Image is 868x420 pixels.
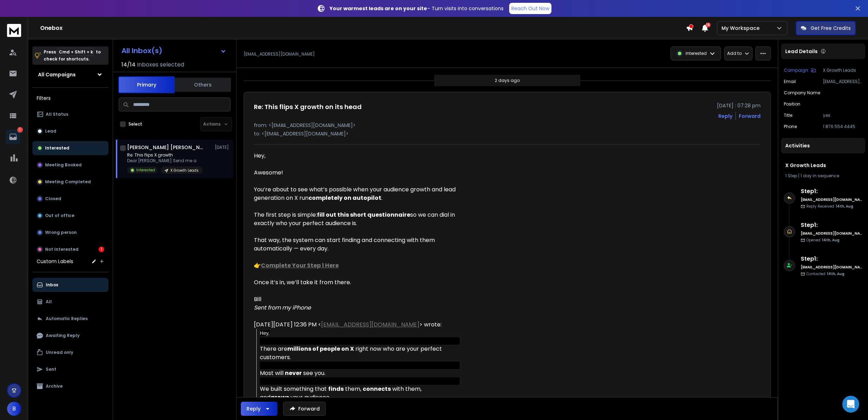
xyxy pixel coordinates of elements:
[706,23,711,27] span: 14
[785,48,818,55] p: Lead Details
[44,49,101,63] p: Press to check for shortcuts.
[46,333,80,338] p: Awaiting Reply
[254,185,460,202] div: You’re about to see what’s possible when your audience growth and lead generation on X run .
[7,402,21,416] button: B
[784,124,797,129] p: Phone
[6,130,20,144] a: 1
[32,278,108,292] button: Inbox
[45,213,74,218] p: Out of office
[784,101,800,107] p: Position
[45,179,91,185] p: Meeting Completed
[823,113,862,118] p: yes
[46,383,63,389] p: Archive
[260,345,460,362] div: There are right now who are your perfect customers.
[823,79,862,84] p: [EMAIL_ADDRESS][DOMAIN_NAME]
[270,393,289,401] strong: grows
[45,230,77,235] p: Wrong person
[308,194,381,202] strong: completely on autopilot
[254,130,761,137] p: to: <[EMAIL_ADDRESS][DOMAIN_NAME]>
[801,265,862,270] h6: [EMAIL_ADDRESS][DOMAIN_NAME]
[244,51,315,57] p: [EMAIL_ADDRESS][DOMAIN_NAME]
[328,385,344,393] strong: finds
[241,402,277,416] button: Reply
[254,261,460,270] div: 👉
[32,175,108,189] button: Meeting Completed
[127,152,203,158] p: Re: This flips X growth
[32,329,108,343] button: Awaiting Reply
[45,145,69,151] p: Interested
[32,295,108,309] button: All
[254,295,460,312] div: Bill
[254,102,362,112] h1: Re: This flips X growth on its head
[801,187,862,196] h6: Step 1 :
[32,225,108,240] button: Wrong person
[717,102,761,109] p: [DATE] : 07:28 pm
[46,367,56,372] p: Sent
[785,173,797,179] span: 1 Step
[38,71,76,78] h1: All Campaigns
[32,362,108,376] button: Sent
[363,385,391,393] strong: connects
[137,61,184,69] h3: Inboxes selected
[45,128,56,134] p: Lead
[784,79,796,84] p: Email
[58,48,94,56] span: Cmd + Shift + k
[45,162,82,168] p: Meeting Booked
[32,242,108,256] button: Not Interested1
[784,68,808,73] p: Campaign
[46,112,68,117] p: All Status
[254,320,460,329] div: [DATE][DATE] 12:36 PM < > wrote:
[45,196,61,202] p: Closed
[136,167,155,173] p: Interested
[32,68,108,82] button: All Campaigns
[260,385,460,410] div: We built something that them, with them, and your audience… completely automatically — using your...
[495,78,520,83] p: 2 days ago
[285,369,302,377] strong: never
[254,122,761,129] p: from: <[EMAIL_ADDRESS][DOMAIN_NAME]>
[511,5,549,12] p: Reach Out Now
[32,93,108,103] h3: Filters
[686,51,707,56] p: Interested
[254,152,460,160] div: Hey,
[17,127,23,133] p: 1
[727,51,742,56] p: Add to
[254,278,460,287] div: Once it’s in, we’ll take it from there.
[317,211,410,219] strong: fill out this short questionnaire
[801,197,862,202] h6: [EMAIL_ADDRESS][DOMAIN_NAME]
[287,345,354,353] strong: millions of people on X
[811,25,851,32] p: Get Free Credits
[32,209,108,223] button: Out of office
[806,204,853,209] p: Reply Received
[32,141,108,155] button: Interested
[806,271,844,276] p: Contacted
[722,25,762,32] p: My Workspace
[718,113,732,120] button: Reply
[801,231,862,236] h6: [EMAIL_ADDRESS][DOMAIN_NAME]
[796,21,856,35] button: Get Free Credits
[784,90,820,96] p: Company Name
[823,68,862,73] p: X Growth Leads
[32,192,108,206] button: Closed
[118,76,175,93] button: Primary
[7,24,21,37] img: logo
[121,47,162,54] h1: All Inbox(s)
[246,405,261,412] div: Reply
[260,330,270,336] span: Hey,
[781,138,865,153] div: Activities
[254,168,460,177] div: Awesome!
[784,68,816,73] button: Campaign
[822,237,839,243] span: 14th, Aug
[215,145,231,150] p: [DATE]
[129,121,142,127] label: Select
[261,261,339,269] a: Complete Your Step 1 Here
[45,247,79,252] p: Not Interested
[121,61,136,69] span: 14 / 14
[46,316,88,322] p: Automatic Replies
[785,173,861,179] div: |
[254,211,460,228] div: The first step is simple: so we can dial in exactly who your perfect audience is.
[801,255,862,263] h6: Step 1 :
